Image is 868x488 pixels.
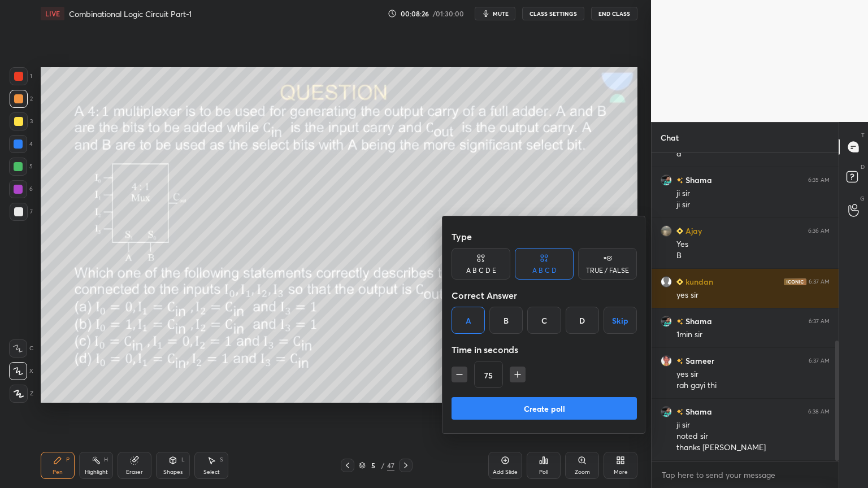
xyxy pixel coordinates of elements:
[452,397,637,420] button: Create poll
[452,284,637,307] div: Correct Answer
[452,225,637,248] div: Type
[527,307,561,334] div: C
[489,307,523,334] div: B
[532,267,557,274] div: A B C D
[452,338,637,361] div: Time in seconds
[586,267,629,274] div: TRUE / FALSE
[566,307,599,334] div: D
[452,307,485,334] div: A
[604,307,637,334] button: Skip
[466,267,496,274] div: A B C D E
